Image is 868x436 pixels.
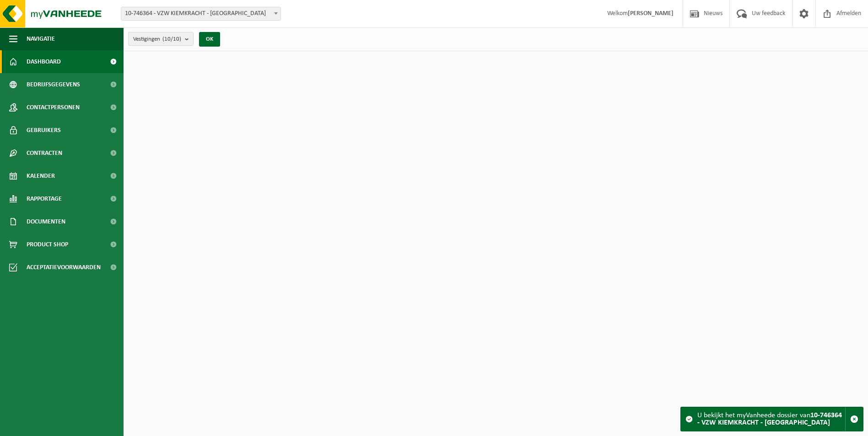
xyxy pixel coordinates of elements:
[121,7,281,21] span: 10-746364 - VZW KIEMKRACHT - HAMME
[697,412,842,426] strong: 10-746364 - VZW KIEMKRACHT - [GEOGRAPHIC_DATA]
[162,36,181,42] count: (10/10)
[27,165,55,187] span: Kalender
[27,27,55,50] span: Navigatie
[27,210,65,233] span: Documenten
[27,119,61,142] span: Gebruikers
[128,32,194,46] button: Vestigingen(10/10)
[27,96,80,119] span: Contactpersonen
[27,73,80,96] span: Bedrijfsgegevens
[697,407,845,431] div: U bekijkt het myVanheede dossier van
[133,32,181,46] span: Vestigingen
[27,256,101,279] span: Acceptatievoorwaarden
[27,50,61,73] span: Dashboard
[121,7,280,20] span: 10-746364 - VZW KIEMKRACHT - HAMME
[27,187,62,210] span: Rapportage
[27,142,62,165] span: Contracten
[5,416,153,436] iframe: chat widget
[199,32,220,47] button: OK
[27,233,68,256] span: Product Shop
[628,10,674,17] strong: [PERSON_NAME]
